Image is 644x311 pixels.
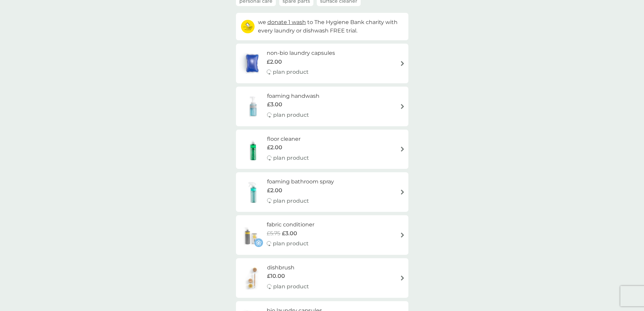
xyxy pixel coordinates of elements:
[239,94,267,118] img: foaming handwash
[267,49,335,58] h6: non-bio laundry capsules
[267,272,285,281] span: £10.00
[273,111,309,119] p: plan product
[258,18,403,35] p: we to The Hygiene Bank charity with every laundry or dishwash FREE trial.
[267,92,319,101] h6: foaming handwash
[267,143,282,152] span: £2.00
[400,275,405,281] img: arrow right
[239,180,267,204] img: foaming bathroom spray
[273,197,309,205] p: plan product
[400,147,405,152] img: arrow right
[267,263,309,272] h6: dishbrush
[267,100,282,109] span: £3.00
[273,282,309,291] p: plan product
[267,19,306,25] span: donate 1 wash
[239,223,263,247] img: fabric conditioner
[400,61,405,66] img: arrow right
[273,154,309,162] p: plan product
[400,232,405,238] img: arrow right
[239,137,267,161] img: floor cleaner
[239,266,267,290] img: dishbrush
[267,229,280,238] span: £5.75
[273,68,309,76] p: plan product
[267,177,334,186] h6: foaming bathroom spray
[239,51,265,75] img: non-bio laundry capsules
[267,135,309,143] h6: floor cleaner
[400,190,405,195] img: arrow right
[273,239,309,248] p: plan product
[267,58,282,66] span: £2.00
[267,220,314,229] h6: fabric conditioner
[282,229,297,238] span: £3.00
[400,104,405,109] img: arrow right
[267,186,282,195] span: £2.00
